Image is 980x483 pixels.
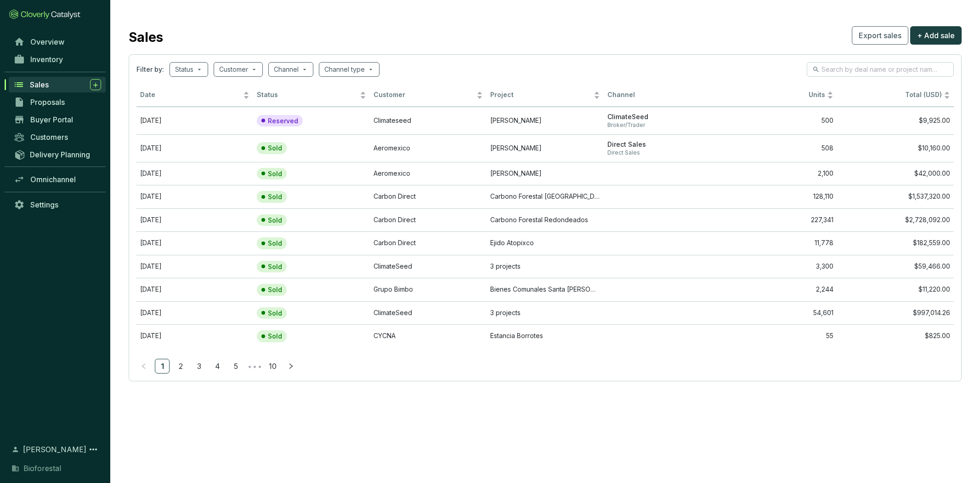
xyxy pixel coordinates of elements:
[837,278,954,301] td: $11,220.00
[607,149,717,156] span: Direct Sales
[837,208,954,232] td: $2,728,092.00
[9,77,106,92] a: Sales
[268,239,282,247] p: Sold
[30,37,64,46] span: Overview
[9,172,106,187] a: Omnichannel
[136,84,253,107] th: Date
[720,278,837,301] td: 2,244
[136,359,151,374] button: left
[268,216,282,224] p: Sold
[23,463,61,474] span: Bioforestal
[30,115,73,124] span: Buyer Portal
[9,147,106,162] a: Delivery Planning
[837,301,954,325] td: $997,014.26
[487,301,603,325] td: 3 projects
[370,162,487,185] td: Aeromexico
[837,324,954,348] td: $825.00
[9,197,106,213] a: Settings
[837,107,954,134] td: $9,925.00
[136,162,253,185] td: Jul 30 2025
[487,324,603,348] td: Estancia Borrotes
[370,278,487,301] td: Grupo Bimbo
[136,301,253,325] td: Jun 18 2024
[720,324,837,348] td: 55
[837,134,954,162] td: $10,160.00
[607,121,717,129] span: Broker/Trader
[837,162,954,185] td: $42,000.00
[129,28,163,47] h2: Sales
[268,193,282,201] p: Sold
[370,231,487,255] td: Carbon Direct
[720,185,837,208] td: 128,110
[141,363,147,369] span: left
[370,84,487,107] th: Customer
[268,286,282,294] p: Sold
[30,80,49,89] span: Sales
[136,134,253,162] td: Jul 30 2025
[268,309,282,317] p: Sold
[30,98,65,107] span: Proposals
[487,208,603,232] td: Carbono Forestal Redondeados
[490,91,591,99] span: Project
[257,91,358,99] span: Status
[155,359,169,373] a: 1
[487,185,603,208] td: Carbono Forestal La Catedral
[136,231,253,255] td: Aug 25 2025
[136,359,151,374] li: Previous Page
[136,107,253,134] td: Sep 30 2025
[30,150,90,159] span: Delivery Planning
[283,359,298,374] li: Next Page
[136,255,253,278] td: Nov 25 2024
[9,52,106,67] a: Inventory
[837,231,954,255] td: $182,559.00
[265,359,280,374] li: 10
[487,84,603,107] th: Project
[487,231,603,255] td: Ejido Atopixco
[910,26,962,45] button: + Add sale
[268,170,282,178] p: Sold
[604,84,720,107] th: Channel
[370,301,487,325] td: ClimateSeed
[720,255,837,278] td: 3,300
[720,162,837,185] td: 2,100
[268,144,282,152] p: Sold
[30,175,76,184] span: Omnichannel
[268,332,282,340] p: Sold
[9,129,106,145] a: Customers
[266,359,279,373] a: 10
[370,324,487,348] td: CYCNA
[30,200,58,209] span: Settings
[192,359,206,374] li: 3
[370,185,487,208] td: Carbon Direct
[253,84,370,107] th: Status
[268,117,298,125] p: Reserved
[140,91,241,99] span: Date
[720,231,837,255] td: 11,778
[370,255,487,278] td: ClimateSeed
[370,208,487,232] td: Carbon Direct
[724,91,825,99] span: Units
[229,359,243,373] a: 5
[30,132,68,142] span: Customers
[268,263,282,271] p: Sold
[9,34,106,50] a: Overview
[487,255,603,278] td: 3 projects
[210,359,225,374] li: 4
[283,359,298,374] button: right
[837,255,954,278] td: $59,466.00
[247,359,261,374] span: •••
[155,359,170,374] li: 1
[607,113,717,121] span: ClimateSeed
[487,278,603,301] td: Bienes Comunales Santa Isabel Chalma
[174,359,187,373] a: 2
[720,134,837,162] td: 508
[487,134,603,162] td: Ejido Gavilanes
[852,26,908,45] button: Export sales
[247,359,261,374] li: Next 5 Pages
[487,107,603,134] td: Ejido Gavilanes
[136,278,253,301] td: Mar 08 2023
[487,162,603,185] td: Ejido Gavilanes
[374,91,475,99] span: Customer
[23,444,86,455] span: [PERSON_NAME]
[9,94,106,110] a: Proposals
